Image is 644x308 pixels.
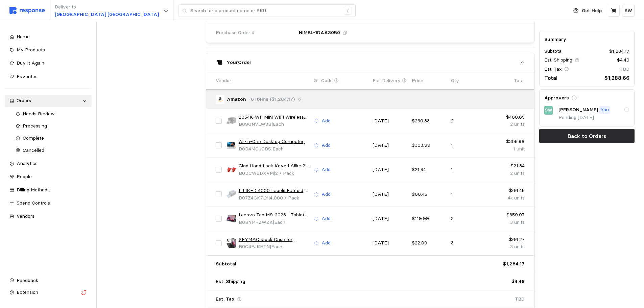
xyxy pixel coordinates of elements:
[239,162,309,170] a: Glad Hand Lock Keyed Alike 2 Pack Heavy Duty Aluminum Air Brake Glad Hand Lock for Tractor Trailer
[558,114,629,122] p: Pending [DATE]
[544,95,569,102] h5: Approvers
[11,144,92,157] a: Cancelled
[314,215,331,223] button: Add
[17,160,38,166] span: Analytics
[11,120,92,132] a: Processing
[55,11,159,18] p: [GEOGRAPHIC_DATA] [GEOGRAPHIC_DATA]
[239,219,273,225] span: B0BYPHZWZK
[216,77,231,85] p: Vendor
[5,44,92,56] a: My Products
[490,121,525,128] p: 2 units
[55,3,159,11] p: Deliver to
[226,238,236,248] img: 71ziiLeH5wL._AC_SY300_SX300_QL70_FMwebp_.jpg
[239,121,271,127] span: B09GNVLW8B
[544,74,557,82] p: Total
[451,239,485,247] p: 3
[412,239,446,247] p: $22.09
[412,142,446,149] p: $308.99
[451,117,485,125] p: 2
[5,286,92,299] button: Extension
[544,48,563,55] p: Subtotal
[490,194,525,202] p: 4k units
[490,114,525,121] p: $460.65
[17,289,38,295] span: Extension
[314,117,331,125] button: Add
[568,132,606,140] p: Back to Orders
[314,166,331,174] button: Add
[412,166,446,173] p: $21.84
[216,29,255,37] span: Purchase Order #
[514,77,525,85] p: Total
[239,236,309,243] a: SEYMAC stock Case for Lenovo Tab M9 (TB-310FU) 2023 with Screen Protector, Drop-Proof Protection ...
[490,236,525,243] p: $66.27
[511,278,525,285] p: $4.49
[17,97,80,104] div: Orders
[9,7,45,14] img: svg%3e
[569,4,606,17] button: Get Help
[604,74,629,82] p: $1,288.66
[515,295,525,303] p: TBD
[373,166,407,173] p: [DATE]
[490,162,525,170] p: $21.84
[373,239,407,247] p: [DATE]
[5,171,92,183] a: People
[268,195,299,201] span: | 4,000 / Pack
[373,191,407,198] p: [DATE]
[5,158,92,170] a: Analytics
[5,31,92,43] a: Home
[412,117,446,125] p: $230.33
[239,211,309,219] a: Lenovo Tab M9-2023 - Tablet - Long Battery Life - 9" HD - Front 2MP & Rear 8MP Camera - 3GB Memor...
[321,117,331,125] p: Add
[451,191,485,198] p: 1
[216,295,235,303] p: Est. Tax
[344,7,352,15] div: /
[314,190,331,198] button: Add
[373,117,407,125] p: [DATE]
[321,239,331,247] p: Add
[226,189,236,199] img: 61kZ5mp4iJL.__AC_SX300_SY300_QL70_FMwebp_.jpg
[490,145,525,153] p: 1 unit
[321,191,331,198] p: Add
[226,214,236,223] img: 618mxQZWt1L._AC_SX679_.jpg
[226,140,236,150] img: 712mSCX1HZL.__AC_SX300_SY300_QL70_FMwebp_.jpg
[270,243,282,250] span: | Each
[490,243,525,251] p: 3 units
[600,106,609,114] p: You
[271,146,284,152] span: | Each
[239,170,274,176] span: B0DCW9DXVM
[23,147,44,153] span: Cancelled
[216,278,245,285] p: Est. Shipping
[239,243,270,250] span: B0C4PJKHTN
[17,33,30,40] span: Home
[545,107,552,114] p: SW
[17,47,45,53] span: My Products
[17,213,34,219] span: Vendors
[582,7,602,15] p: Get Help
[321,215,331,222] p: Add
[239,187,309,194] a: L LIKED 4000 Labels Fanfold 4" x 6" Direct Thermal Labels, with Perforated line for Thermal Print...
[23,123,47,129] span: Processing
[17,200,50,206] span: Spend Controls
[490,211,525,219] p: $359.97
[490,187,525,194] p: $66.45
[451,77,459,85] p: Qty
[190,5,340,17] input: Search for a product name or SKU
[239,195,268,201] span: B07Z4GK7LY
[299,29,340,37] p: NIMBL-1DAA3050
[239,146,271,152] span: B0D4MGJGBS
[17,60,44,66] span: Buy It Again
[17,173,32,180] span: People
[239,114,309,121] a: 2054K-WF Mini WiFi Wireless Shipping Label Printer for iPhone Windows Mac Chromebook Android Supp...
[451,166,485,173] p: 1
[226,116,236,126] img: 61520t5ewBL._AC_SY300_SX300_QL70_FMwebp_.jpg
[321,166,331,173] p: Add
[314,77,333,85] p: GL Code
[539,129,635,143] button: Back to Orders
[17,277,38,283] span: Feedback
[5,95,92,107] a: Orders
[490,219,525,226] p: 3 units
[227,96,246,103] p: Amazon
[373,77,401,85] p: Est. Delivery
[544,36,629,43] h5: Summary
[451,215,485,222] p: 3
